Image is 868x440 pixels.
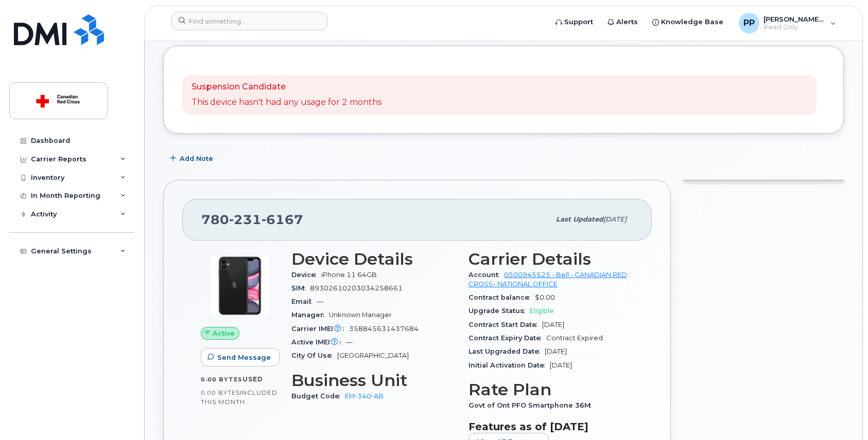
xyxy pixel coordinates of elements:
input: Find something... [171,12,327,30]
span: 780 [201,212,303,227]
span: Carrier IMEI [291,325,349,333]
img: iPhone_11.jpg [209,255,271,317]
span: Active IMEI [291,338,346,346]
span: Upgrade Status [468,307,530,315]
span: City Of Use [291,352,337,359]
span: 0.00 Bytes [201,376,242,383]
span: Initial Activation Date [468,361,550,369]
a: Knowledge Base [645,12,731,32]
span: Govt of Ont PFO Smartphone 36M [468,401,596,409]
span: [DATE] [550,361,572,369]
p: This device hasn't had any usage for 2 months [192,97,381,108]
span: Unknown Manager [329,311,392,319]
span: Contract Expired [546,334,603,342]
span: $0.00 [535,294,555,301]
span: 0.00 Bytes [201,389,240,396]
span: Email [291,298,317,305]
span: Send Message [217,353,271,362]
span: 231 [229,212,262,227]
h3: Device Details [291,250,456,268]
span: [DATE] [603,215,627,223]
span: Support [564,17,593,27]
span: — [317,298,323,305]
h3: Features as of [DATE] [468,420,633,433]
span: Active [213,328,235,338]
span: Read Only [763,23,825,31]
h3: Rate Plan [468,380,633,399]
span: Contract balance [468,294,535,301]
button: Send Message [201,348,280,366]
h3: Carrier Details [468,250,633,268]
span: [DATE] [542,321,564,328]
button: Add Note [163,149,222,168]
span: included this month [201,389,277,406]
span: PP [743,17,755,29]
span: [PERSON_NAME] Panjavi [763,15,825,23]
span: Contract Expiry Date [468,334,546,342]
span: Alerts [616,17,638,27]
div: Parvin Panjavi [732,13,843,33]
a: 0500945525 - Bell - CANADIAN RED CROSS- NATIONAL OFFICE [468,271,627,288]
span: SIM [291,284,310,292]
span: 358845631437684 [349,325,419,333]
span: [GEOGRAPHIC_DATA] [337,352,409,359]
p: Suspension Candidate [192,81,381,93]
span: Account [468,271,504,279]
span: iPhone 11 64GB [321,271,377,279]
span: Budget Code [291,392,345,400]
h3: Business Unit [291,371,456,390]
span: used [242,375,263,383]
a: EM-340-AB [345,392,384,400]
span: Manager [291,311,329,319]
span: Knowledge Base [661,17,723,27]
a: Alerts [600,12,645,32]
a: Support [548,12,600,32]
span: Contract Start Date [468,321,542,328]
span: [DATE] [545,347,567,355]
span: 6167 [262,212,303,227]
span: — [346,338,353,346]
span: 89302610203034258661 [310,284,403,292]
span: Last Upgraded Date [468,347,545,355]
span: Last updated [556,215,603,223]
span: Eligible [530,307,554,315]
span: Add Note [180,154,213,163]
span: Device [291,271,321,279]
